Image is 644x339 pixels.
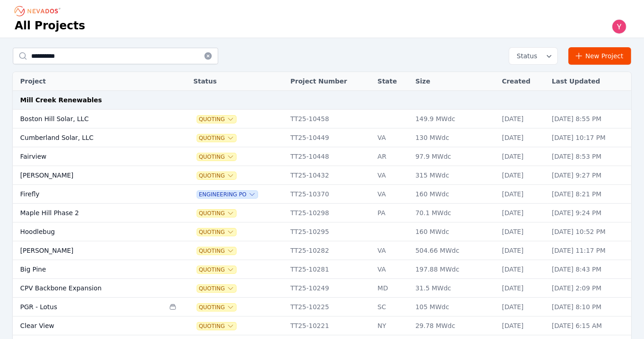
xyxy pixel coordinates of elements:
th: Project Number [286,72,373,91]
th: Status [189,72,286,91]
button: Quoting [197,210,236,217]
td: TT25-10432 [286,166,373,185]
td: VA [373,128,411,147]
span: Status [513,51,537,61]
td: [DATE] 8:43 PM [547,260,631,279]
td: [DATE] [497,298,547,317]
td: [DATE] 8:53 PM [547,147,631,166]
nav: Breadcrumb [15,4,63,18]
td: TT25-10458 [286,110,373,128]
td: [DATE] [497,317,547,335]
th: Project [13,72,165,91]
tr: [PERSON_NAME]QuotingTT25-10282VA504.66 MWdc[DATE][DATE] 11:17 PM [13,241,631,260]
td: [DATE] 8:55 PM [547,110,631,128]
td: PGR - Lotus [13,298,165,317]
td: TT25-10225 [286,298,373,317]
td: [PERSON_NAME] [13,241,165,260]
td: [DATE] [497,110,547,128]
td: Boston Hill Solar, LLC [13,110,165,128]
tr: Maple Hill Phase 2QuotingTT25-10298PA70.1 MWdc[DATE][DATE] 9:24 PM [13,204,631,222]
td: TT25-10298 [286,204,373,222]
button: Quoting [197,266,236,273]
td: [DATE] [497,185,547,204]
td: [DATE] [497,222,547,241]
button: Engineering PO [197,191,258,198]
td: [DATE] 2:09 PM [547,279,631,298]
td: VA [373,166,411,185]
td: 130 MWdc [411,128,497,147]
tr: Cumberland Solar, LLCQuotingTT25-10449VA130 MWdc[DATE][DATE] 10:17 PM [13,128,631,147]
td: TT25-10281 [286,260,373,279]
td: TT25-10282 [286,241,373,260]
td: Clear View [13,317,165,335]
td: [DATE] [497,147,547,166]
td: PA [373,204,411,222]
td: 504.66 MWdc [411,241,497,260]
tr: HoodlebugQuotingTT25-10295160 MWdc[DATE][DATE] 10:52 PM [13,222,631,241]
td: VA [373,260,411,279]
td: TT25-10295 [286,222,373,241]
td: Big Pine [13,260,165,279]
td: 29.78 MWdc [411,317,497,335]
td: MD [373,279,411,298]
tr: Boston Hill Solar, LLCQuotingTT25-10458149.9 MWdc[DATE][DATE] 8:55 PM [13,110,631,128]
td: VA [373,241,411,260]
button: Quoting [197,172,236,179]
td: [DATE] 8:10 PM [547,298,631,317]
td: TT25-10449 [286,128,373,147]
td: 105 MWdc [411,298,497,317]
td: TT25-10370 [286,185,373,204]
td: 97.9 MWdc [411,147,497,166]
button: Quoting [197,247,236,255]
td: CPV Backbone Expansion [13,279,165,298]
button: Quoting [197,153,236,161]
td: SC [373,298,411,317]
button: Quoting [197,304,236,311]
th: Last Updated [547,72,631,91]
td: 70.1 MWdc [411,204,497,222]
td: TT25-10221 [286,317,373,335]
td: [DATE] [497,204,547,222]
tr: Big PineQuotingTT25-10281VA197.88 MWdc[DATE][DATE] 8:43 PM [13,260,631,279]
td: 315 MWdc [411,166,497,185]
td: [DATE] 8:21 PM [547,185,631,204]
td: [DATE] 11:17 PM [547,241,631,260]
button: Quoting [197,116,236,123]
td: 31.5 MWdc [411,279,497,298]
td: [DATE] [497,241,547,260]
td: 149.9 MWdc [411,110,497,128]
td: Maple Hill Phase 2 [13,204,165,222]
tr: Clear ViewQuotingTT25-10221NY29.78 MWdc[DATE][DATE] 6:15 AM [13,317,631,335]
th: Size [411,72,497,91]
td: [DATE] [497,279,547,298]
th: Created [497,72,547,91]
td: TT25-10448 [286,147,373,166]
button: Quoting [197,134,236,142]
button: Status [509,48,557,64]
span: Quoting [197,228,236,236]
td: NY [373,317,411,335]
tr: CPV Backbone ExpansionQuotingTT25-10249MD31.5 MWdc[DATE][DATE] 2:09 PM [13,279,631,298]
tr: FireflyEngineering POTT25-10370VA160 MWdc[DATE][DATE] 8:21 PM [13,185,631,204]
td: VA [373,185,411,204]
button: Quoting [197,322,236,330]
td: [DATE] [497,260,547,279]
td: 160 MWdc [411,185,497,204]
td: Firefly [13,185,165,204]
td: Cumberland Solar, LLC [13,128,165,147]
td: Hoodlebug [13,222,165,241]
td: [DATE] 6:15 AM [547,317,631,335]
td: 160 MWdc [411,222,497,241]
td: AR [373,147,411,166]
button: Quoting [197,285,236,292]
tr: [PERSON_NAME]QuotingTT25-10432VA315 MWdc[DATE][DATE] 9:27 PM [13,166,631,185]
td: [PERSON_NAME] [13,166,165,185]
